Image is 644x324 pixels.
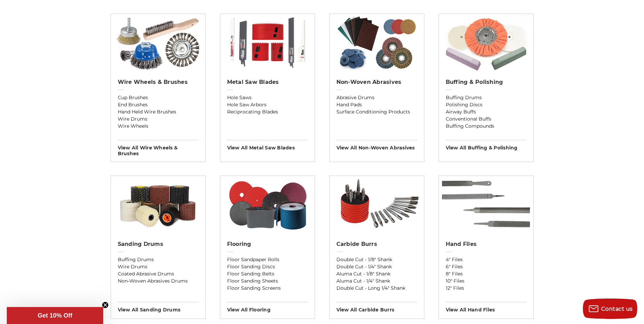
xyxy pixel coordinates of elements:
[336,79,417,86] h2: Non-woven Abrasives
[227,79,308,86] h2: Metal Saw Blades
[446,277,527,285] a: 10" Files
[446,140,527,151] h3: View All buffing & polishing
[446,115,527,123] a: Conventional Buffs
[446,79,527,86] h2: Buffing & Polishing
[118,140,199,157] h3: View All wire wheels & brushes
[111,176,205,234] img: Sanding Drums
[227,277,308,285] a: Floor Sanding Sheets
[118,256,199,263] a: Buffing Drums
[446,123,527,130] a: Buffing Compounds
[446,285,527,292] a: 12" Files
[336,256,417,263] a: Double Cut - 1/8" Shank
[118,123,199,130] a: Wire Wheels
[118,115,199,123] a: Wire Drums
[336,285,417,292] a: Double Cut - Long 1/4" Shank
[333,14,421,72] img: Non-woven Abrasives
[118,94,199,101] a: Cup Brushes
[227,302,308,313] h3: View All flooring
[336,241,417,248] h2: Carbide Burrs
[336,270,417,277] a: Aluma Cut - 1/8" Shank
[446,108,527,115] a: Airway Buffs
[446,263,527,270] a: 6" Files
[336,277,417,285] a: Aluma Cut - 1/4" Shank
[102,302,109,308] button: Close teaser
[7,307,103,324] div: Get 10% OffClose teaser
[118,263,199,270] a: Wire Drums
[118,270,199,277] a: Coated Abrasive Drums
[336,140,417,151] h3: View All non-woven abrasives
[446,256,527,263] a: 4" Files
[118,79,199,86] h2: Wire Wheels & Brushes
[227,108,308,115] a: Reciprocating Blades
[446,94,527,101] a: Buffing Drums
[446,302,527,313] h3: View All hand files
[38,312,72,319] span: Get 10% Off
[336,108,417,115] a: Surface Conditioning Products
[601,306,633,312] span: Contact us
[330,176,424,234] img: Carbide Burrs
[118,241,199,248] h2: Sanding Drums
[336,302,417,313] h3: View All carbide burrs
[583,299,637,319] button: Contact us
[227,270,308,277] a: Floor Sanding Belts
[336,101,417,108] a: Hand Pads
[118,108,199,115] a: Hand Held Wire Brushes
[446,241,527,248] h2: Hand Files
[223,14,311,72] img: Metal Saw Blades
[227,285,308,292] a: Floor Sanding Screens
[118,101,199,108] a: End Brushes
[442,14,530,72] img: Buffing & Polishing
[442,176,530,234] img: Hand Files
[227,101,308,108] a: Hole Saw Arbors
[227,256,308,263] a: Floor Sandpaper Rolls
[446,270,527,277] a: 8" Files
[336,263,417,270] a: Double Cut - 1/4" Shank
[227,94,308,101] a: Hole Saws
[118,302,199,313] h3: View All sanding drums
[227,140,308,151] h3: View All metal saw blades
[114,14,202,72] img: Wire Wheels & Brushes
[336,94,417,101] a: Abrasive Drums
[118,277,199,285] a: Non-Woven Abrasives Drums
[223,176,311,234] img: Flooring
[227,263,308,270] a: Floor Sanding Discs
[446,101,527,108] a: Polishing Discs
[227,241,308,248] h2: Flooring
